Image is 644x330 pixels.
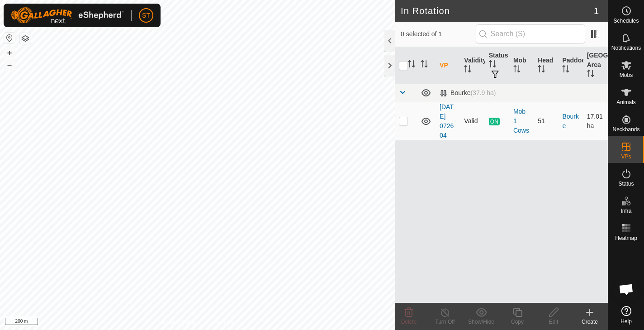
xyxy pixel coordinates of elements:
[535,318,572,326] div: Edit
[470,89,496,96] span: (37.9 ha)
[436,47,460,84] th: VP
[460,47,485,84] th: Validity
[20,33,31,44] button: Map Layers
[11,7,124,24] img: Gallagher Logo
[611,45,641,51] span: Notifications
[534,47,559,84] th: Head
[476,24,585,43] input: Search (S)
[572,318,608,326] div: Create
[608,302,644,328] a: Help
[427,318,463,326] div: Turn Off
[401,5,594,16] h2: In Rotation
[613,276,640,303] a: Open chat
[613,18,639,24] span: Schedules
[489,118,500,125] span: ON
[408,62,415,69] p-sorticon: Activate to sort
[421,62,428,69] p-sorticon: Activate to sort
[616,100,636,105] span: Animals
[460,102,485,140] td: Valid
[594,4,599,18] span: 1
[620,72,633,78] span: Mobs
[620,208,631,214] span: Infra
[612,127,639,132] span: Neckbands
[401,29,476,39] span: 0 selected of 1
[618,181,634,187] span: Status
[562,113,579,129] a: Bourke
[463,318,499,326] div: Show/Hide
[559,47,583,84] th: Paddock
[534,102,559,140] td: 51
[499,318,535,326] div: Copy
[562,67,569,74] p-sorticon: Activate to sort
[464,67,471,74] p-sorticon: Activate to sort
[162,318,196,326] a: Privacy Policy
[4,59,15,70] button: –
[207,318,233,326] a: Contact Us
[583,47,608,84] th: [GEOGRAPHIC_DATA] Area
[440,103,454,139] a: [DATE] 072604
[620,319,632,324] span: Help
[583,102,608,140] td: 17.01 ha
[4,48,15,58] button: +
[587,71,594,78] p-sorticon: Activate to sort
[513,67,521,74] p-sorticon: Activate to sort
[401,319,417,325] span: Delete
[538,67,545,74] p-sorticon: Activate to sort
[621,154,631,159] span: VPs
[142,11,150,20] span: ST
[513,107,530,135] div: Mob 1 Cows
[615,235,637,241] span: Heatmap
[4,33,15,43] button: Reset Map
[440,89,496,97] div: Bourke
[489,62,496,69] p-sorticon: Activate to sort
[510,47,534,84] th: Mob
[485,47,510,84] th: Status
